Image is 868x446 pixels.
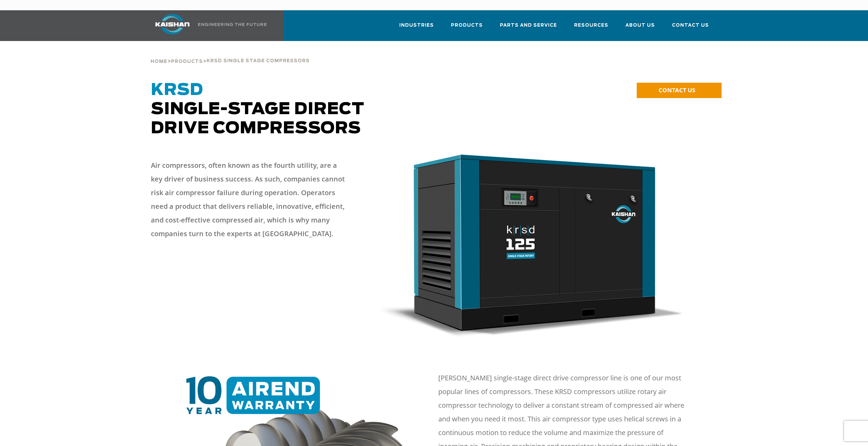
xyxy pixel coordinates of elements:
span: Products [171,59,203,64]
span: Industries [399,22,434,29]
a: About Us [625,16,655,40]
span: KRSD [151,82,203,98]
a: Resources [574,16,608,40]
a: Products [451,16,483,40]
a: Industries [399,16,434,40]
span: CONTACT US [659,86,695,94]
span: Contact Us [672,22,709,29]
a: Parts and Service [500,16,557,40]
img: Engineering the future [198,23,267,26]
span: Products [451,22,483,29]
span: Parts and Service [500,22,557,29]
a: Contact Us [672,16,709,40]
a: Products [171,58,203,64]
img: kaishan logo [147,14,198,35]
span: Single-Stage Direct Drive Compressors [151,82,364,137]
span: krsd single stage compressors [207,59,310,63]
a: Home [151,58,167,64]
span: Home [151,59,167,64]
a: Kaishan USA [147,10,268,41]
img: krsd125 [381,152,684,337]
p: Air compressors, often known as the fourth utility, are a key driver of business success. As such... [151,159,349,241]
span: About Us [625,22,655,29]
div: > > [151,41,310,67]
a: CONTACT US [637,83,722,98]
span: Resources [574,22,608,29]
